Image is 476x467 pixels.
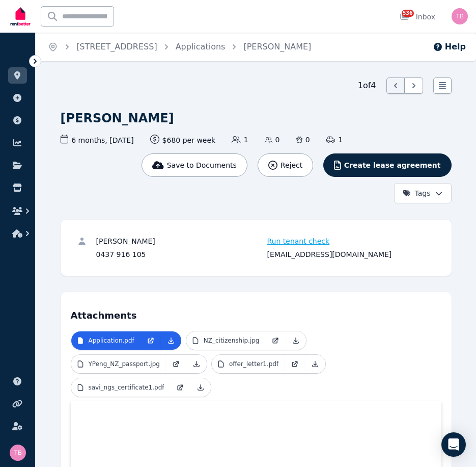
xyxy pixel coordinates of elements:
a: Download Attachment [190,378,211,397]
button: Create lease agreement [323,153,451,177]
p: savi_ngs_certificate1.pdf [89,383,164,392]
h1: [PERSON_NAME] [61,110,174,126]
a: Open in new Tab [265,331,286,350]
a: Download Attachment [305,355,325,373]
span: $680 per week [150,135,216,145]
div: [PERSON_NAME] [96,236,264,246]
p: NZ_citizenship.jpg [204,336,260,345]
a: savi_ngs_certificate1.pdf [71,378,171,397]
a: [PERSON_NAME] [243,42,311,51]
a: Open in new Tab [170,378,190,397]
button: Save to Documents [142,153,247,177]
a: Download Attachment [186,355,207,373]
a: Application.pdf [71,331,141,350]
button: Help [433,41,466,53]
img: Tracy Barrett [10,445,26,461]
img: RentBetter [8,4,33,29]
span: 1 [326,135,343,145]
a: Applications [176,42,226,51]
span: 1 of 4 [358,80,376,92]
div: [EMAIL_ADDRESS][DOMAIN_NAME] [267,249,435,260]
span: Create lease agreement [344,160,441,170]
button: Reject [258,153,313,177]
div: Inbox [400,12,435,22]
p: Application.pdf [89,336,134,345]
a: YPeng_NZ_passport.jpg [71,355,166,373]
nav: Breadcrumb [36,33,323,61]
a: Download Attachment [161,331,181,350]
a: Open in new Tab [285,355,305,373]
div: Open Intercom Messenger [441,432,466,457]
span: Save to Documents [167,160,237,170]
a: [STREET_ADDRESS] [76,42,157,51]
h4: Attachments [71,302,441,323]
span: 0 [265,135,280,145]
a: Open in new Tab [141,331,161,350]
span: 536 [402,10,414,17]
span: Run tenant check [267,236,330,246]
div: 0437 916 105 [96,249,264,260]
button: Tags [394,183,452,203]
img: Tracy Barrett [452,8,468,24]
a: Open in new Tab [166,355,186,373]
p: YPeng_NZ_passport.jpg [89,360,160,368]
span: 1 [232,135,248,145]
span: 0 [296,135,310,145]
span: Tags [403,188,431,198]
span: 6 months , [DATE] [61,135,134,145]
a: NZ_citizenship.jpg [186,331,266,350]
span: Reject [281,160,302,170]
p: offer_letter1.pdf [229,360,278,368]
a: offer_letter1.pdf [212,355,285,373]
a: Download Attachment [286,331,306,350]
